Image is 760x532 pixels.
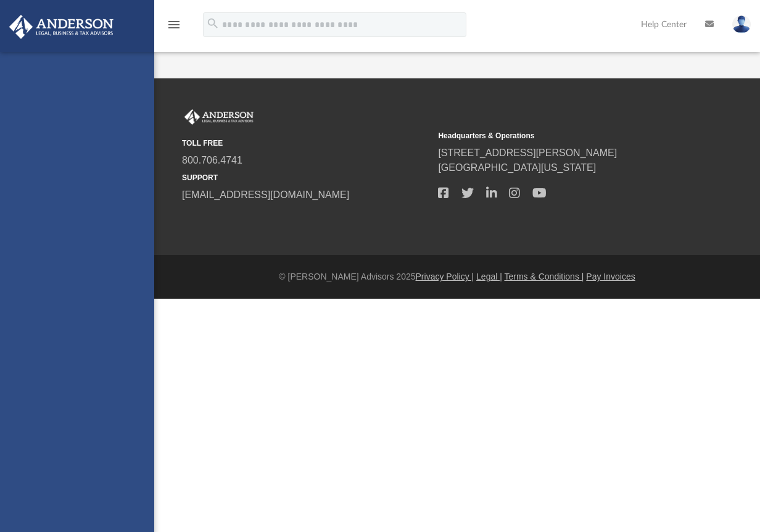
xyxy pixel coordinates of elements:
div: © [PERSON_NAME] Advisors 2025 [154,270,760,283]
a: Terms & Conditions | [505,272,584,281]
a: [EMAIL_ADDRESS][DOMAIN_NAME] [182,189,349,200]
small: SUPPORT [182,172,429,183]
i: search [206,17,220,30]
img: Anderson Advisors Platinum Portal [182,109,256,125]
a: menu [167,23,181,32]
a: 800.706.4741 [182,155,242,165]
a: Pay Invoices [586,272,635,281]
a: [GEOGRAPHIC_DATA][US_STATE] [438,162,596,173]
i: menu [167,17,181,32]
img: Anderson Advisors Platinum Portal [6,15,117,39]
small: TOLL FREE [182,138,429,149]
a: [STREET_ADDRESS][PERSON_NAME] [438,148,617,158]
img: User Pic [732,15,751,33]
a: Privacy Policy | [416,272,474,281]
a: Legal | [476,272,502,281]
small: Headquarters & Operations [438,130,685,141]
